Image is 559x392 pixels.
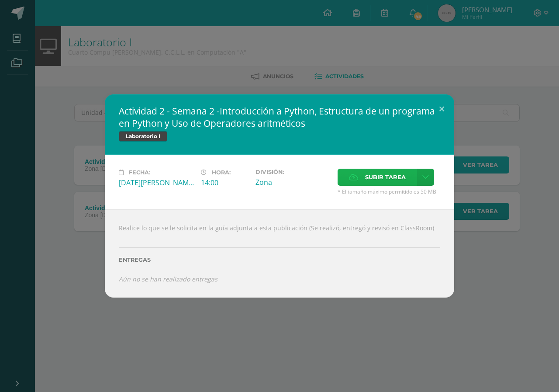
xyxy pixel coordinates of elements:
div: Realice lo que se le solicita en la guía adjunta a esta publicación (Se realizó, entregó y revisó... [105,209,454,298]
span: Subir tarea [365,169,406,185]
label: Entregas [119,257,440,263]
label: División: [255,169,331,175]
h2: Actividad 2 - Semana 2 -Introducción a Python, Estructura de un programa en Python y Uso de Opera... [119,105,440,129]
span: * El tamaño máximo permitido es 50 MB [338,188,440,195]
div: 14:00 [201,178,248,187]
span: Hora: [212,169,231,176]
i: Aún no se han realizado entregas [119,275,217,283]
div: Zona [255,177,331,187]
span: Laboratorio I [119,131,167,142]
span: Fecha: [129,169,150,176]
div: [DATE][PERSON_NAME] [119,178,194,187]
button: Close (Esc) [429,94,454,124]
